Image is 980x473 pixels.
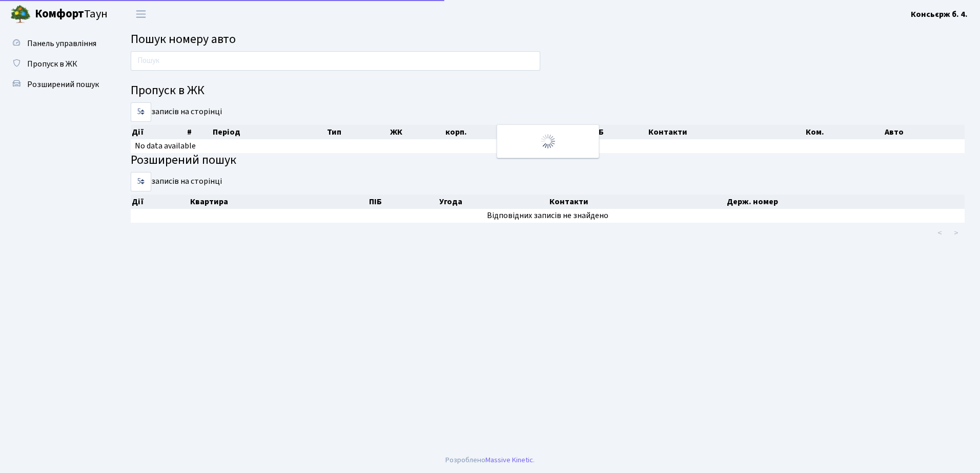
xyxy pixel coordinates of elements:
[186,125,212,139] th: #
[131,172,222,191] label: записів на сторінці
[131,83,965,98] h4: Пропуск в ЖК
[726,195,965,209] th: Держ. номер
[27,38,96,49] span: Панель управління
[647,125,805,139] th: Контакти
[368,195,438,209] th: ПІБ
[5,74,108,95] a: Розширений пошук
[444,125,535,139] th: корп.
[131,153,965,168] h4: Розширений пошук
[5,33,108,54] a: Панель управління
[884,125,965,139] th: Авто
[445,455,535,466] div: Розроблено .
[35,6,108,23] span: Таун
[5,54,108,74] a: Пропуск в ЖК
[911,9,968,20] b: Консьєрж б. 4.
[131,139,965,153] td: No data available
[131,172,151,191] select: записів на сторінці
[326,125,389,139] th: Тип
[131,102,151,122] select: записів на сторінці
[485,455,533,465] a: Massive Kinetic
[590,125,647,139] th: ПІБ
[128,6,154,23] button: Переключити навігацію
[35,6,84,22] b: Комфорт
[540,133,556,149] img: Обробка...
[131,102,222,122] label: записів на сторінці
[131,125,186,139] th: Дії
[27,58,77,70] span: Пропуск в ЖК
[131,195,189,209] th: Дії
[131,209,965,223] td: Відповідних записів не знайдено
[189,195,368,209] th: Квартира
[131,51,540,71] input: Пошук
[389,125,444,139] th: ЖК
[548,195,725,209] th: Контакти
[911,8,968,20] a: Консьєрж б. 4.
[805,125,884,139] th: Ком.
[438,195,548,209] th: Угода
[10,4,31,25] img: logo.png
[27,79,99,90] span: Розширений пошук
[212,125,326,139] th: Період
[131,30,236,48] span: Пошук номеру авто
